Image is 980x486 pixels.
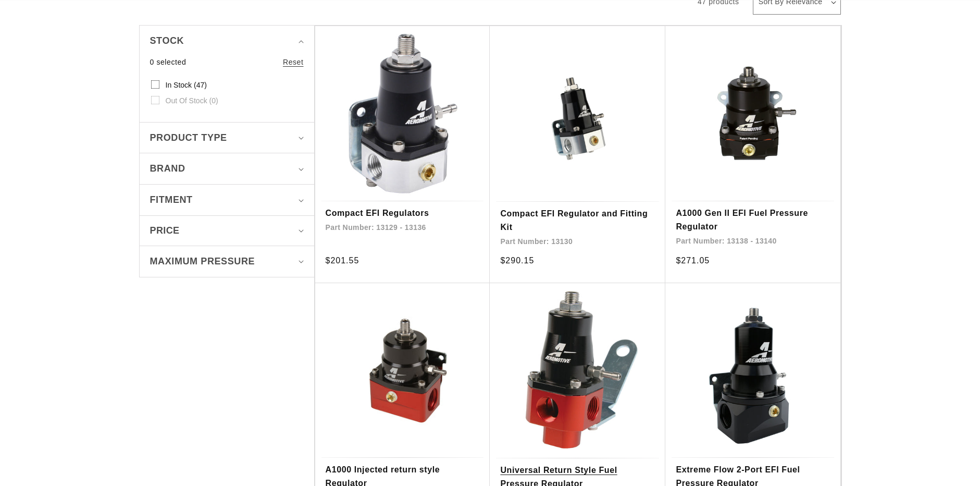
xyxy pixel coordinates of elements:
span: Maximum Pressure [150,254,255,269]
span: Brand [150,161,185,176]
span: Price [150,224,180,238]
span: Stock [150,33,184,48]
span: Product type [150,130,227,145]
summary: Price [150,216,304,246]
summary: Maximum Pressure (0 selected) [150,246,304,277]
span: In stock (47) [166,80,207,90]
summary: Fitment (0 selected) [150,185,304,215]
span: Out of stock (0) [166,96,218,105]
a: Compact EFI Regulator and Fitting Kit [500,207,655,234]
a: Reset [283,56,304,68]
span: Fitment [150,192,193,208]
span: 0 selected [150,56,187,68]
a: A1000 Gen II EFI Fuel Pressure Regulator [676,206,830,233]
summary: Product type (0 selected) [150,123,304,153]
summary: Brand (0 selected) [150,153,304,184]
a: Compact EFI Regulators [326,206,480,220]
summary: Stock (0 selected) [150,26,304,56]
